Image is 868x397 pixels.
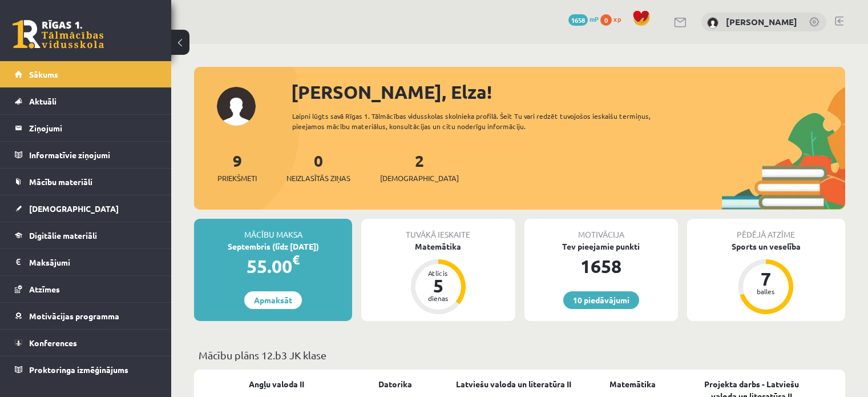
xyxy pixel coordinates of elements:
a: Matemātika Atlicis 5 dienas [361,240,515,316]
div: Sports un veselība [687,240,845,252]
span: Digitālie materiāli [29,230,97,240]
span: [DEMOGRAPHIC_DATA] [29,203,119,214]
span: Proktoringa izmēģinājums [29,364,128,375]
a: Latviešu valoda un literatūra II [456,378,571,390]
div: 5 [421,276,455,295]
span: mP [590,14,599,23]
div: Pēdējā atzīme [687,219,845,240]
a: 0Neizlasītās ziņas [286,150,350,184]
span: Priekšmeti [217,173,257,184]
span: Neizlasītās ziņas [286,173,350,184]
a: Sports un veselība 7 balles [687,240,845,316]
legend: Informatīvie ziņojumi [29,142,157,168]
a: [DEMOGRAPHIC_DATA] [15,195,157,222]
span: Mācību materiāli [29,177,92,187]
div: 55.00 [194,252,352,280]
a: Informatīvie ziņojumi [15,142,157,168]
div: Tuvākā ieskaite [361,219,515,240]
a: Digitālie materiāli [15,222,157,248]
a: Apmaksāt [244,291,302,309]
div: [PERSON_NAME], Elza! [291,78,845,106]
a: 1658 mP [568,14,599,23]
div: balles [749,288,783,295]
legend: Maksājumi [29,249,157,275]
span: Aktuāli [29,96,56,106]
span: Konferences [29,338,77,348]
a: Sākums [15,61,157,87]
a: Aktuāli [15,88,157,114]
div: Tev pieejamie punkti [524,240,678,252]
div: Atlicis [421,270,455,276]
a: Rīgas 1. Tālmācības vidusskola [13,20,104,49]
a: Matemātika [609,378,656,390]
div: Septembris (līdz [DATE]) [194,240,352,252]
a: [PERSON_NAME] [726,16,797,27]
div: Matemātika [361,240,515,252]
div: 1658 [524,252,678,280]
a: Angļu valoda II [249,378,304,390]
div: dienas [421,295,455,302]
a: Datorika [378,378,412,390]
span: [DEMOGRAPHIC_DATA] [380,173,459,184]
div: Mācību maksa [194,219,352,240]
a: 10 piedāvājumi [563,291,639,309]
span: Sākums [29,69,58,79]
span: xp [613,14,621,23]
div: Laipni lūgts savā Rīgas 1. Tālmācības vidusskolas skolnieka profilā. Šeit Tu vari redzēt tuvojošo... [292,111,683,131]
a: 9Priekšmeti [217,150,257,184]
a: Proktoringa izmēģinājums [15,356,157,383]
span: 1658 [568,14,588,26]
a: 0 xp [600,14,627,23]
a: Konferences [15,330,157,356]
a: 2[DEMOGRAPHIC_DATA] [380,150,459,184]
a: Mācību materiāli [15,169,157,195]
a: Atzīmes [15,276,157,302]
img: Elza Veinberga [707,17,718,29]
a: Motivācijas programma [15,303,157,329]
span: Atzīmes [29,284,60,294]
span: € [292,251,300,268]
legend: Ziņojumi [29,115,157,141]
div: Motivācija [524,219,678,240]
span: 0 [600,14,612,26]
div: 7 [749,270,783,288]
p: Mācību plāns 12.b3 JK klase [199,347,841,363]
a: Ziņojumi [15,115,157,141]
span: Motivācijas programma [29,311,119,321]
a: Maksājumi [15,249,157,275]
